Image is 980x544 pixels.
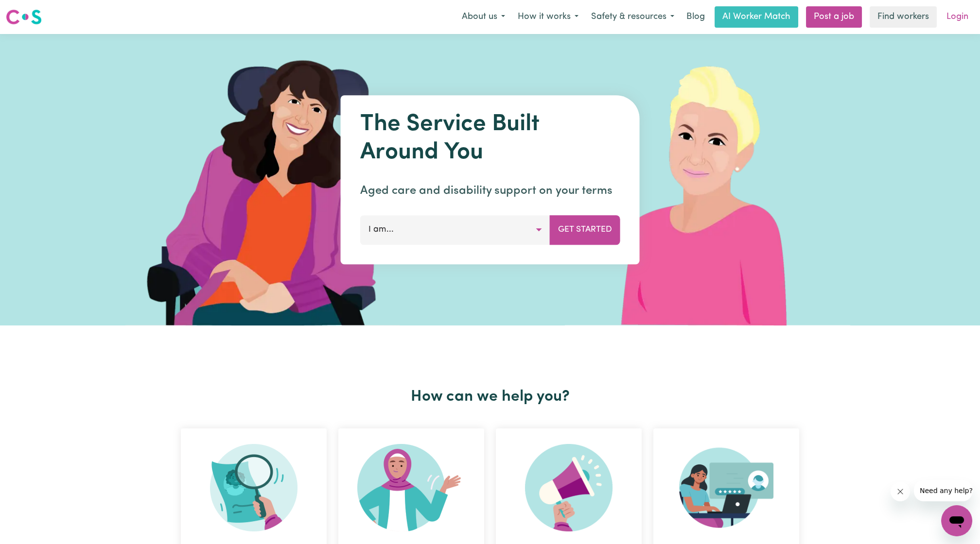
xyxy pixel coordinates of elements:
[6,8,42,26] img: Careseekers logo
[891,482,910,501] iframe: Close message
[210,444,297,531] img: Search
[6,7,59,15] span: Need any help?
[806,6,862,28] a: Post a job
[360,215,550,244] button: I am...
[681,6,711,28] a: Blog
[511,7,585,27] button: How it works
[679,444,773,531] img: Provider
[715,6,798,28] a: AI Worker Match
[941,505,972,536] iframe: Button to launch messaging window
[550,215,620,244] button: Get Started
[585,7,681,27] button: Safety & resources
[914,480,972,501] iframe: Message from company
[357,444,465,531] img: Become Worker
[455,7,511,27] button: About us
[941,6,974,28] a: Login
[175,388,805,406] h2: How can we help you?
[870,6,937,28] a: Find workers
[360,182,620,200] p: Aged care and disability support on your terms
[525,444,612,531] img: Refer
[6,6,42,28] a: Careseekers logo
[360,111,620,167] h1: The Service Built Around You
